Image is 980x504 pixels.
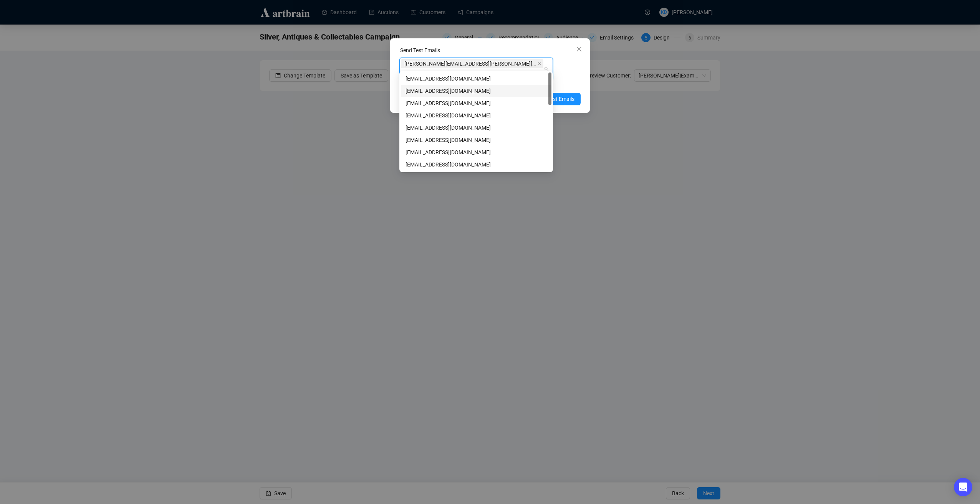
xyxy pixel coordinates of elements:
div: krishna@fellows.co.uk [401,134,551,146]
div: [EMAIL_ADDRESS][DOMAIN_NAME] [406,74,547,83]
span: Send Test Emails [535,95,574,103]
div: [EMAIL_ADDRESS][DOMAIN_NAME] [406,160,547,169]
div: jordenguest@gmail.com [401,72,551,85]
div: adi.p@artbrain.co [401,146,551,158]
div: [EMAIL_ADDRESS][DOMAIN_NAME] [406,99,547,107]
span: close [538,62,541,66]
div: [EMAIL_ADDRESS][DOMAIN_NAME] [406,124,547,132]
div: elad@artbrain.co [401,158,551,171]
div: [EMAIL_ADDRESS][DOMAIN_NAME] [406,148,547,156]
span: katie.davis@fellows.co.uk [401,59,543,68]
span: [PERSON_NAME][EMAIL_ADDRESS][PERSON_NAME][DOMAIN_NAME] [404,59,536,68]
label: Send Test Emails [400,47,440,53]
div: luke@fellows.co.uk [401,109,551,122]
div: jorden@fellows.co.uk [401,97,551,109]
div: [EMAIL_ADDRESS][DOMAIN_NAME] [406,136,547,144]
div: [EMAIL_ADDRESS][DOMAIN_NAME] [406,87,547,95]
div: harley@fellows.co.uk [401,85,551,97]
div: harleysmith222@gmail.com [401,122,551,134]
div: Open Intercom Messenger [954,478,972,496]
button: Close [573,43,585,55]
span: close [576,46,582,52]
div: [EMAIL_ADDRESS][DOMAIN_NAME] [406,111,547,120]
